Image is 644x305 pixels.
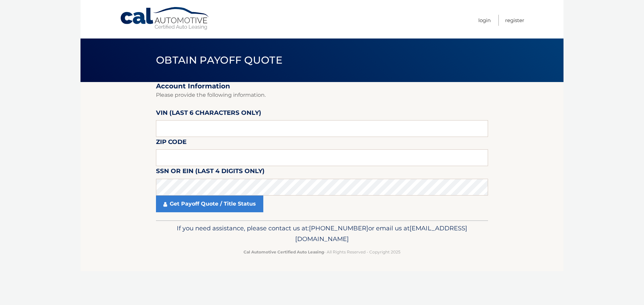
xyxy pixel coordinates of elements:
h2: Account Information [156,82,488,90]
a: Get Payoff Quote / Title Status [156,196,263,212]
p: Please provide the following information. [156,90,488,100]
strong: Cal Automotive Certified Auto Leasing [244,249,324,254]
p: - All Rights Reserved - Copyright 2025 [160,248,484,255]
a: Register [505,15,524,26]
a: Cal Automotive [120,7,210,30]
span: [PHONE_NUMBER] [309,224,368,232]
label: VIN (last 6 characters only) [156,108,261,120]
label: Zip Code [156,137,186,149]
label: SSN or EIN (last 4 digits only) [156,166,265,178]
a: Login [478,15,491,26]
p: If you need assistance, please contact us at: or email us at [160,223,484,244]
span: Obtain Payoff Quote [156,54,282,66]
